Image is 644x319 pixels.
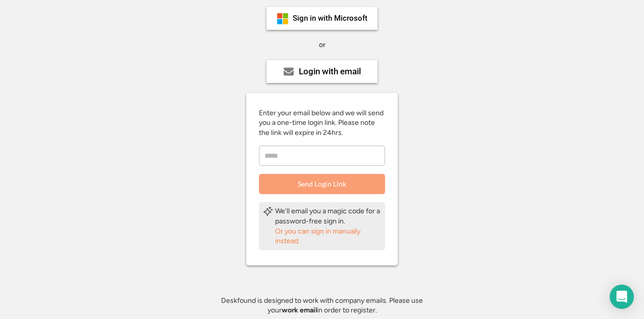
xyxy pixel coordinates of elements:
div: Open Intercom Messenger [610,285,634,309]
div: Deskfound is designed to work with company emails. Please use your in order to register. [208,296,436,315]
div: Or you can sign in manually instead. [275,226,381,246]
div: Login with email [299,67,361,76]
div: Sign in with Microsoft [293,15,367,22]
strong: work email [282,306,317,314]
div: We'll email you a magic code for a password-free sign in. [275,206,381,226]
button: Send Login Link [259,174,385,194]
div: Enter your email below and we will send you a one-time login link. Please note the link will expi... [259,108,385,138]
div: or [319,40,326,50]
img: ms-symbollockup_mssymbol_19.png [277,13,289,25]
